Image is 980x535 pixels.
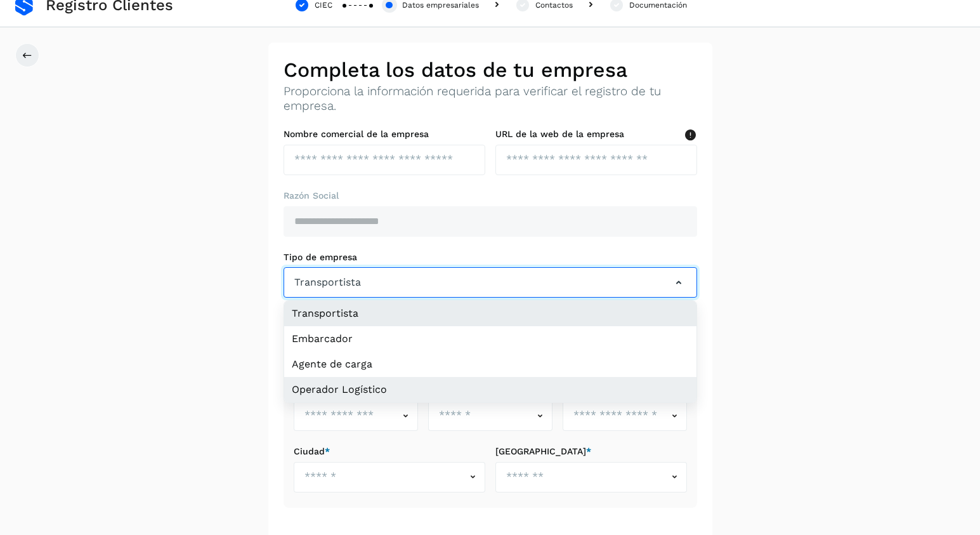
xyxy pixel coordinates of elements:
label: Nombre comercial de la empresa [284,129,485,140]
li: Agente de carga [284,352,696,377]
label: Razón Social [284,190,697,201]
li: Embarcador [284,326,696,352]
p: Proporciona la información requerida para verificar el registro de tu empresa. [284,84,697,114]
span: Transportista [294,275,361,290]
li: Operador Logístico [284,377,696,402]
label: [GEOGRAPHIC_DATA] [495,446,687,457]
label: Tipo de empresa [284,252,697,263]
li: Transportista [284,301,696,326]
label: URL de la web de la empresa [495,129,697,140]
label: Ciudad [294,446,485,457]
h2: Completa los datos de tu empresa [284,58,697,82]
